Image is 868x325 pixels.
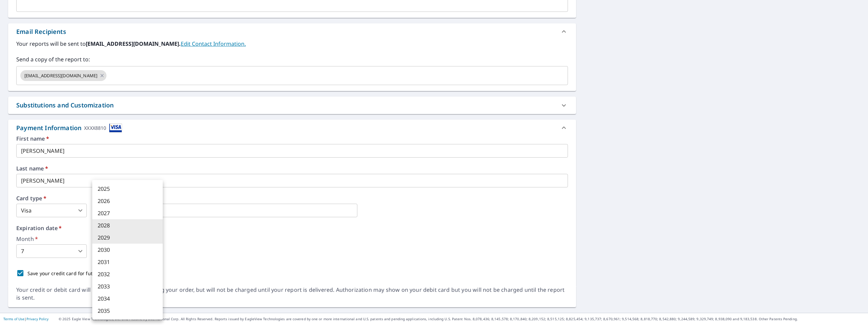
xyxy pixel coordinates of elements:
[92,183,163,195] li: 2025
[92,195,163,207] li: 2026
[92,280,163,292] li: 2033
[92,231,163,244] li: 2029
[92,207,163,219] li: 2027
[92,292,163,305] li: 2034
[92,219,163,231] li: 2028
[92,256,163,268] li: 2031
[92,305,163,317] li: 2035
[92,244,163,256] li: 2030
[92,268,163,280] li: 2032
